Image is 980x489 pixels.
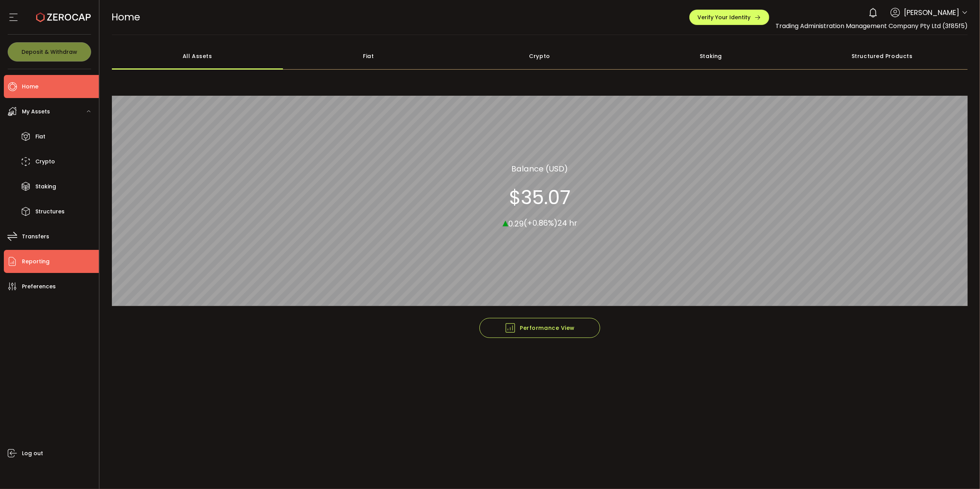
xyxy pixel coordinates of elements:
[22,256,50,267] span: Reporting
[35,181,56,192] span: Staking
[479,318,600,338] button: Performance View
[504,322,575,334] span: Performance View
[454,43,625,70] div: Crypto
[22,106,50,117] span: My Assets
[697,15,750,20] span: Verify Your Identity
[35,156,55,167] span: Crypto
[8,42,91,62] button: Deposit & Withdraw
[22,448,43,459] span: Log out
[797,43,968,70] div: Structured Products
[625,43,796,70] div: Staking
[904,7,959,18] span: [PERSON_NAME]
[22,81,38,92] span: Home
[557,218,577,229] span: 24 hr
[112,43,283,70] div: All Assets
[502,214,508,231] span: ▴
[508,218,524,229] span: 0.29
[511,163,568,175] section: Balance (USD)
[689,10,769,25] button: Verify Your Identity
[22,49,77,55] span: Deposit & Withdraw
[509,186,571,209] section: $35.07
[112,10,140,24] span: Home
[35,131,45,142] span: Fiat
[524,218,557,229] span: (+0.86%)
[775,22,968,30] span: Trading Administration Management Company Pty Ltd (3f85f5)
[35,206,65,217] span: Structures
[22,231,49,242] span: Transfers
[942,452,980,489] iframe: Chat Widget
[283,43,454,70] div: Fiat
[22,281,56,292] span: Preferences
